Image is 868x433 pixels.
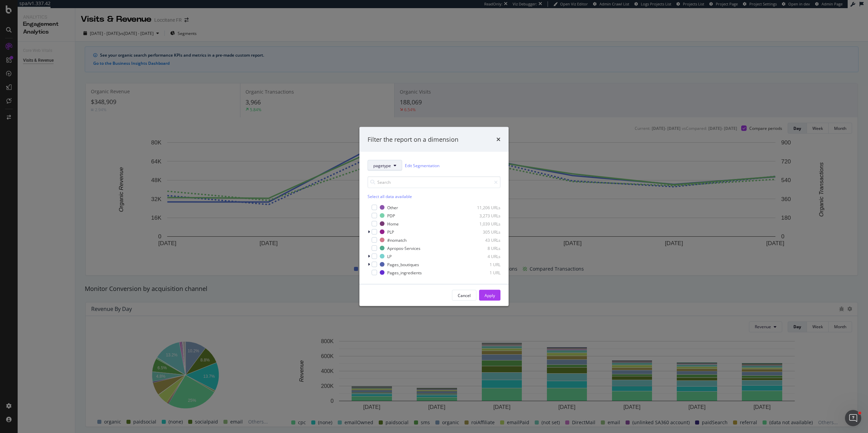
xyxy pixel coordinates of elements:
[467,261,500,267] div: 1 URL
[467,237,500,243] div: 43 URLs
[368,176,500,188] input: Search
[387,261,419,267] div: Pages_boutiques
[845,410,861,426] iframe: Intercom live chat
[452,290,476,301] button: Cancel
[368,135,458,144] div: Filter the report on a dimension
[467,245,500,251] div: 8 URLs
[467,270,500,275] div: 1 URL
[368,160,402,171] button: pagetype
[387,229,394,235] div: PLP
[387,237,407,243] div: #nomatch
[467,204,500,210] div: 11,206 URLs
[387,204,398,210] div: Other
[359,127,509,306] div: modal
[496,135,500,144] div: times
[387,245,420,251] div: Apropos-Services
[467,253,500,259] div: 4 URLs
[479,290,500,301] button: Apply
[458,292,471,298] div: Cancel
[387,253,392,259] div: LP
[368,194,500,199] div: Select all data available
[467,221,500,227] div: 1,039 URLs
[373,162,391,168] span: pagetype
[387,221,399,227] div: Home
[405,162,439,169] a: Edit Segmentation
[485,292,495,298] div: Apply
[467,229,500,235] div: 305 URLs
[387,213,395,218] div: PDP
[387,270,422,275] div: Pages_ingredients
[467,213,500,218] div: 3,273 URLs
